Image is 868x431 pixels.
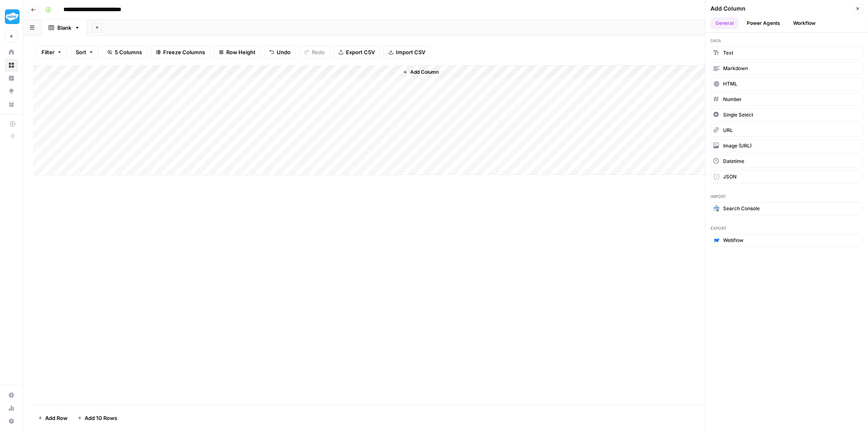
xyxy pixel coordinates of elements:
[5,72,18,85] a: Insights
[400,67,442,77] button: Add Column
[5,415,18,428] button: Help + Support
[383,46,431,59] button: Import CSV
[5,7,18,27] button: Workspace: Twinkl
[5,9,20,24] img: Twinkl Logo
[312,48,325,56] span: Redo
[723,237,743,244] span: Webflow
[723,158,744,165] span: Datetime
[5,85,18,98] a: Opportunities
[711,234,863,247] button: Webflow
[36,46,67,59] button: Filter
[723,173,737,180] span: JSON
[264,46,296,59] button: Undo
[723,65,748,72] span: Markdown
[102,46,147,59] button: 5 Columns
[214,46,261,59] button: Row Height
[70,46,99,59] button: Sort
[711,77,863,90] button: HTML
[711,46,863,59] button: Text
[711,93,863,106] button: Number
[788,17,820,29] button: Workflow
[277,48,291,56] span: Undo
[723,142,752,150] span: Image (URL)
[5,98,18,111] a: Your Data
[410,68,439,76] span: Add Column
[742,17,785,29] button: Power Agents
[711,37,863,44] span: Data
[45,414,68,422] span: Add Row
[299,46,330,59] button: Redo
[333,46,380,59] button: Export CSV
[115,48,142,56] span: 5 Columns
[57,24,71,32] div: Blank
[711,124,863,137] button: URL
[5,46,18,59] a: Home
[346,48,375,56] span: Export CSV
[711,155,863,168] button: Datetime
[5,389,18,402] a: Settings
[163,48,205,56] span: Freeze Columns
[723,49,733,57] span: Text
[711,108,863,121] button: Single Select
[723,111,753,119] span: Single Select
[85,414,117,422] span: Add 10 Rows
[711,225,863,231] span: Export
[33,411,72,424] button: Add Row
[5,59,18,72] a: Browse
[723,127,733,134] span: URL
[711,202,863,215] button: Search Console
[711,139,863,152] button: Image (URL)
[72,411,122,424] button: Add 10 Rows
[5,402,18,415] a: Usage
[711,17,739,29] button: General
[711,193,863,200] span: Import
[42,48,55,56] span: Filter
[42,20,87,36] a: Blank
[76,48,86,56] span: Sort
[226,48,256,56] span: Row Height
[396,48,425,56] span: Import CSV
[151,46,210,59] button: Freeze Columns
[711,170,863,183] button: JSON
[723,205,760,212] span: Search Console
[723,96,742,103] span: Number
[723,80,737,88] span: HTML
[711,62,863,75] button: Markdown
